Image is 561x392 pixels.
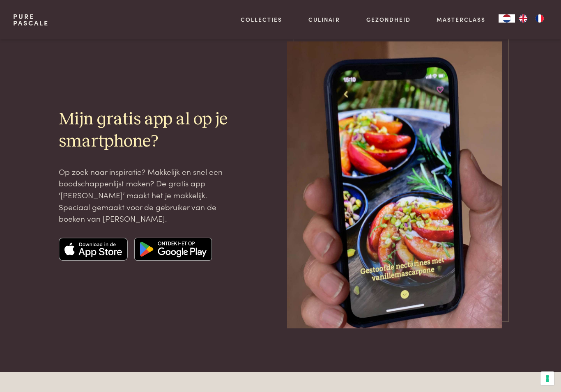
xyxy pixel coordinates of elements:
a: EN [515,14,531,23]
div: Language [499,14,515,23]
aside: Language selected: Nederlands [499,14,548,23]
a: FR [531,14,548,23]
img: Apple app store [59,238,128,261]
a: Masterclass [437,15,485,24]
img: pure-pascale-naessens-IMG_1656 [287,41,502,328]
p: Op zoek naar inspiratie? Makkelijk en snel een boodschappenlijst maken? De gratis app ‘[PERSON_NA... [59,166,228,225]
a: Culinair [308,15,340,24]
a: PurePascale [13,13,49,26]
ul: Language list [515,14,548,23]
a: Gezondheid [366,15,411,24]
h2: Mijn gratis app al op je smartphone? [59,109,228,152]
a: NL [499,14,515,23]
a: Collecties [241,15,282,24]
img: Google app store [134,238,212,261]
button: Uw voorkeuren voor toestemming voor trackingtechnologieën [540,371,554,385]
